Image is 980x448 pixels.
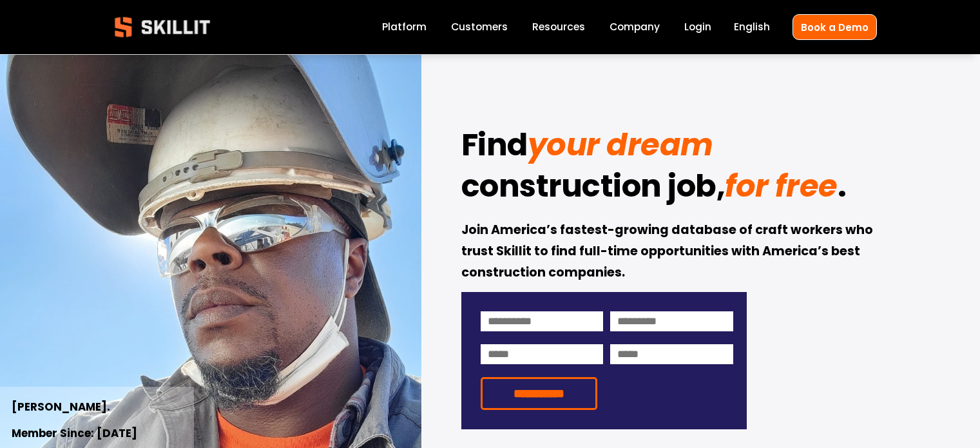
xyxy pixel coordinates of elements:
a: folder dropdown [532,19,585,36]
strong: Member Since: [DATE] [12,425,137,443]
strong: Join America’s fastest-growing database of craft workers who trust Skillit to find full-time oppo... [461,220,876,284]
strong: Find [461,121,528,174]
div: language picker [734,19,770,36]
a: Login [684,19,711,36]
span: English [734,19,770,34]
strong: [PERSON_NAME]. [12,398,110,417]
img: Skillit [104,8,221,46]
strong: construction job, [461,162,725,215]
a: Company [610,19,660,36]
span: Resources [532,19,585,34]
a: Platform [382,19,427,36]
a: Customers [451,19,508,36]
em: your dream [528,123,713,166]
a: Book a Demo [793,14,877,39]
strong: . [838,162,847,215]
em: for free [725,164,837,208]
